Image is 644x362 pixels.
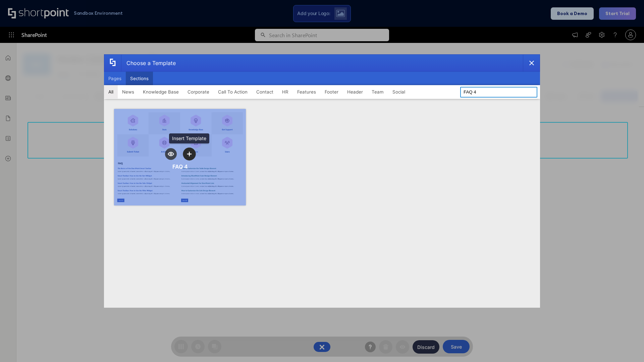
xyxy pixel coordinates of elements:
button: Pages [104,72,126,85]
button: Header [343,85,367,99]
button: All [104,85,118,99]
button: Contact [252,85,278,99]
button: Call To Action [214,85,252,99]
button: News [118,85,139,99]
iframe: Chat Widget [610,330,644,362]
button: Corporate [183,85,214,99]
div: FAQ 4 [172,163,188,170]
button: Social [388,85,410,99]
button: Sections [126,72,153,85]
div: Choose a Template [121,55,176,71]
div: template selector [104,54,540,308]
button: Knowledge Base [139,85,183,99]
button: HR [278,85,293,99]
button: Team [367,85,388,99]
button: Features [293,85,320,99]
button: Footer [320,85,343,99]
input: Search [460,87,537,98]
